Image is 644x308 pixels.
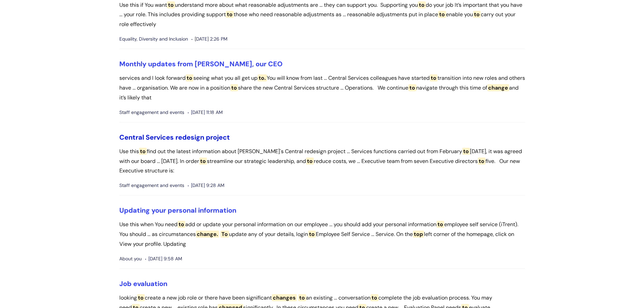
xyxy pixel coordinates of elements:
span: top [413,231,424,238]
a: Job evaluation [119,279,167,288]
span: change. [196,231,219,238]
span: Staff engagement and events [119,108,184,117]
span: to [473,11,481,18]
span: Equality, Diversity and Inclusion [119,35,188,43]
span: to [167,1,175,8]
span: to [478,158,485,165]
span: to [199,158,207,165]
a: Monthly updates from [PERSON_NAME], our CEO [119,60,283,68]
span: to [371,294,378,301]
span: change [487,84,509,91]
span: to [230,84,238,91]
span: changes [272,294,297,301]
a: Central Services redesign project [119,133,230,142]
span: to [186,74,193,81]
span: to [137,294,145,301]
span: [DATE] 11:18 AM [188,108,223,117]
span: to [438,11,446,18]
span: to [430,74,437,81]
p: Use this if You want understand more about what reasonable adjustments are ... they can support y... [119,0,525,29]
span: To [220,231,229,238]
span: to [408,84,416,91]
span: to. [258,74,267,81]
span: [DATE] 9:28 AM [188,181,224,190]
span: to [139,148,147,155]
p: Use this when You need add or update your personal information on our employee ... you should add... [119,220,525,249]
span: to [306,158,314,165]
span: to [177,221,185,228]
span: to [436,221,444,228]
p: services and I look forward seeing what you all get up You will know from last ... Central Servic... [119,73,525,102]
span: Staff engagement and events [119,181,184,190]
span: [DATE] 9:58 AM [145,255,182,263]
span: to [226,11,234,18]
span: About you [119,255,142,263]
span: to [462,148,470,155]
a: Updating your personal information [119,206,236,215]
span: to [418,1,426,8]
p: Use this find out the latest information about [PERSON_NAME]'s Central redesign project ... Servi... [119,147,525,176]
span: to [298,294,306,301]
span: to [308,231,316,238]
span: [DATE] 2:26 PM [191,35,228,43]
